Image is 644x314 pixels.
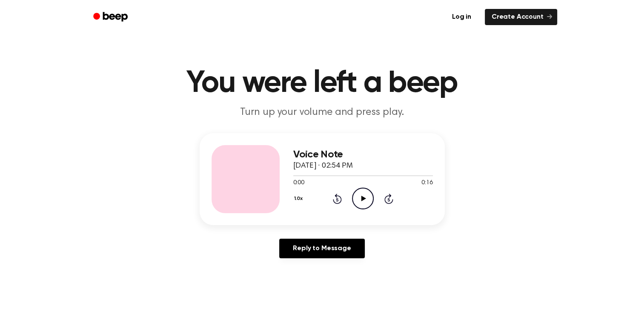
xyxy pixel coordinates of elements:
[485,9,557,25] a: Create Account
[421,179,432,188] span: 0:16
[87,9,135,26] a: Beep
[293,149,433,160] h3: Voice Note
[293,191,306,206] button: 1.0x
[104,68,540,99] h1: You were left a beep
[293,179,304,188] span: 0:00
[279,239,364,258] a: Reply to Message
[159,106,486,120] p: Turn up your volume and press play.
[444,7,480,27] a: Log in
[293,162,353,170] span: [DATE] · 02:54 PM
